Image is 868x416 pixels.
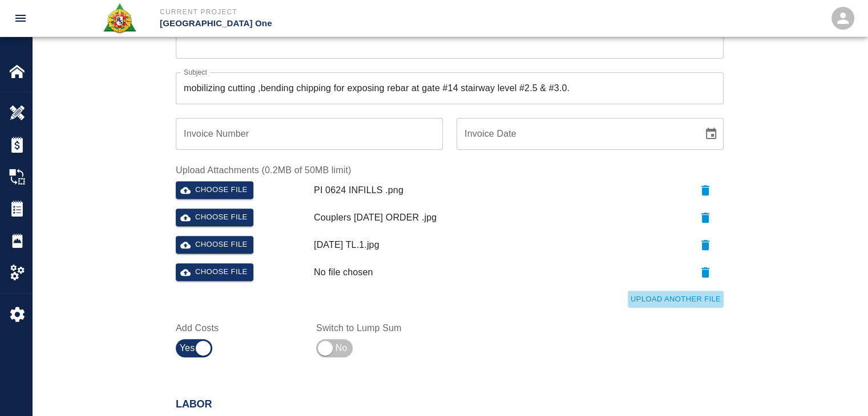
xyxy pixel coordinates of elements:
button: Choose file [176,236,253,254]
button: Choose file [176,209,253,226]
p: [GEOGRAPHIC_DATA] One [160,17,496,30]
label: Upload Attachments (0.2MB of 50MB limit) [176,164,724,177]
button: Choose date [700,123,722,145]
p: [DATE] TL.1.jpg [314,238,380,252]
input: mm/dd/yyyy [457,118,695,150]
p: Couplers [DATE] ORDER .jpg [314,211,437,225]
iframe: Chat Widget [811,361,868,416]
button: Choose file [176,181,253,199]
h2: Labor [176,398,724,411]
label: Add Costs [176,321,302,335]
p: PI 0624 INFILLS .png [314,183,403,197]
button: Choose file [176,263,253,281]
button: open drawer [7,5,34,32]
label: Switch to Lump Sum [316,321,443,335]
p: Current Project [160,7,496,17]
button: Upload Another File [628,291,724,308]
img: Roger & Sons Concrete [102,2,137,34]
label: Subject [184,67,207,77]
p: No file chosen [314,266,373,279]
